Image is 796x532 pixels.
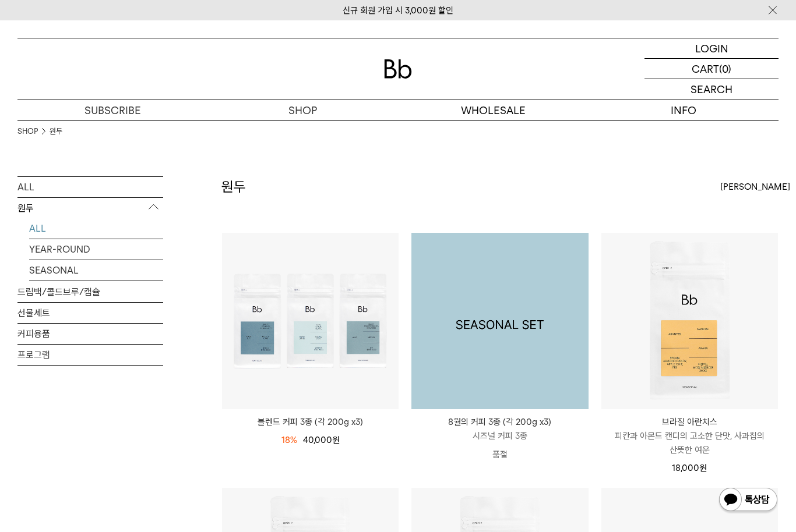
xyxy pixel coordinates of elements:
[411,415,588,443] a: 8월의 커피 3종 (각 200g x3) 시즈널 커피 3종
[672,463,707,473] span: 18,000
[601,429,778,457] p: 피칸과 아몬드 캔디의 고소한 단맛, 사과칩의 산뜻한 여운
[17,100,208,120] a: SUBSCRIBE
[332,435,340,445] span: 원
[281,433,297,447] div: 18%
[692,59,719,79] p: CART
[29,218,163,239] a: ALL
[343,5,453,16] a: 신규 회원 가입 시 3,000원 할인
[29,239,163,260] a: YEAR-ROUND
[208,100,399,120] a: SHOP
[29,260,163,281] a: SEASONAL
[691,79,732,100] p: SEARCH
[17,303,163,323] a: 선물세트
[695,38,728,58] p: LOGIN
[411,233,588,409] img: 1000000743_add2_021.png
[411,429,588,443] p: 시즈널 커피 3종
[17,345,163,365] a: 프로그램
[222,415,399,429] a: 블렌드 커피 3종 (각 200g x3)
[699,463,707,473] span: 원
[601,233,778,409] img: 브라질 아란치스
[221,177,246,197] h2: 원두
[17,282,163,302] a: 드립백/콜드브루/캡슐
[17,177,163,197] a: ALL
[718,487,779,515] img: 카카오톡 채널 1:1 채팅 버튼
[589,100,779,120] p: INFO
[303,435,340,445] span: 40,000
[411,233,588,409] a: 8월의 커피 3종 (각 200g x3)
[644,59,779,79] a: CART (0)
[644,38,779,59] a: LOGIN
[720,180,790,194] span: [PERSON_NAME]
[719,59,731,79] p: (0)
[411,443,588,466] p: 품절
[50,126,62,137] a: 원두
[601,415,778,429] p: 브라질 아란치스
[17,198,163,219] p: 원두
[222,233,399,409] img: 블렌드 커피 3종 (각 200g x3)
[411,415,588,429] p: 8월의 커피 3종 (각 200g x3)
[601,415,778,457] a: 브라질 아란치스 피칸과 아몬드 캔디의 고소한 단맛, 사과칩의 산뜻한 여운
[17,324,163,344] a: 커피용품
[384,59,412,79] img: 로고
[17,126,38,137] a: SHOP
[398,100,589,120] p: WHOLESALE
